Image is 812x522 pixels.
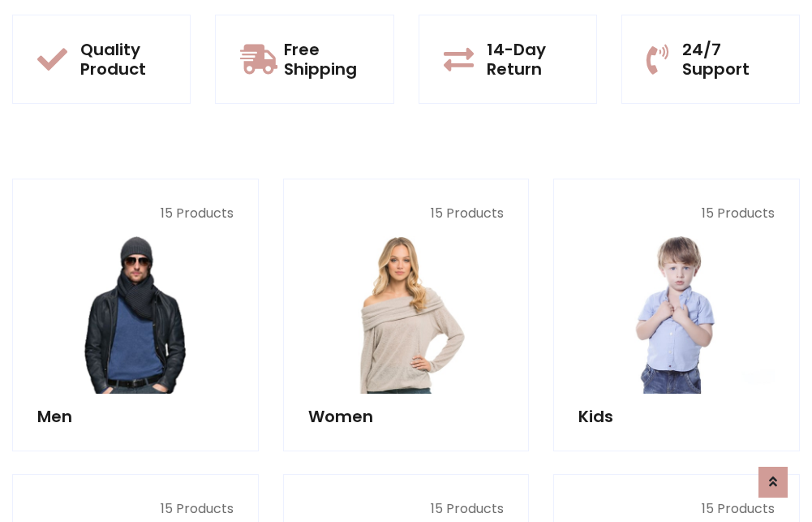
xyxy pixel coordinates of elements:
p: 15 Products [308,499,505,519]
h5: Kids [578,407,775,426]
h5: Men [37,407,234,426]
h5: Women [308,407,505,426]
h5: Free Shipping [284,40,368,79]
h5: 24/7 Support [682,40,775,79]
p: 15 Products [308,204,505,223]
h5: Quality Product [80,40,165,79]
p: 15 Products [37,499,234,519]
p: 15 Products [578,499,775,519]
h5: 14-Day Return [487,40,572,79]
p: 15 Products [37,204,234,223]
p: 15 Products [578,204,775,223]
